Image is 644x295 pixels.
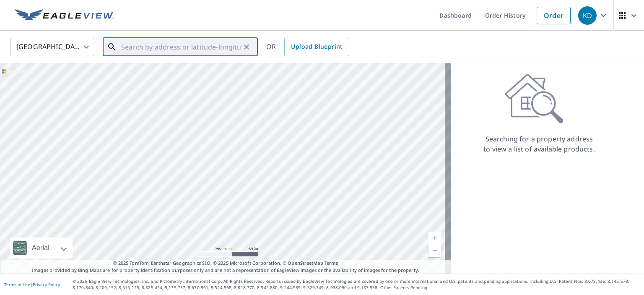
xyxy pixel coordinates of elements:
div: Aerial [29,238,52,258]
span: Upload Blueprint [291,42,342,52]
a: Upload Blueprint [284,38,349,56]
a: Terms [325,260,338,266]
span: © 2025 TomTom, Earthstar Geographics SIO, © 2025 Microsoft Corporation, © [113,260,338,267]
a: Current Level 5, Zoom Out [428,244,441,257]
a: Order [537,7,571,24]
img: EV Logo [15,9,114,22]
a: Privacy Policy [33,282,60,287]
div: OR [266,38,349,56]
div: KD [578,6,597,25]
div: Aerial [10,238,73,258]
a: Terms of Use [4,282,30,287]
input: Search by address or latitude-longitude [121,35,241,59]
a: OpenStreetMap [288,260,323,266]
a: Current Level 5, Zoom In [428,232,441,244]
p: Searching for a property address to view a list of available products. [483,134,595,154]
p: © 2025 Eagle View Technologies, Inc. and Pictometry International Corp. All Rights Reserved. Repo... [73,278,640,291]
button: Clear [241,41,252,53]
p: | [4,282,60,287]
div: [GEOGRAPHIC_DATA] [10,35,94,59]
